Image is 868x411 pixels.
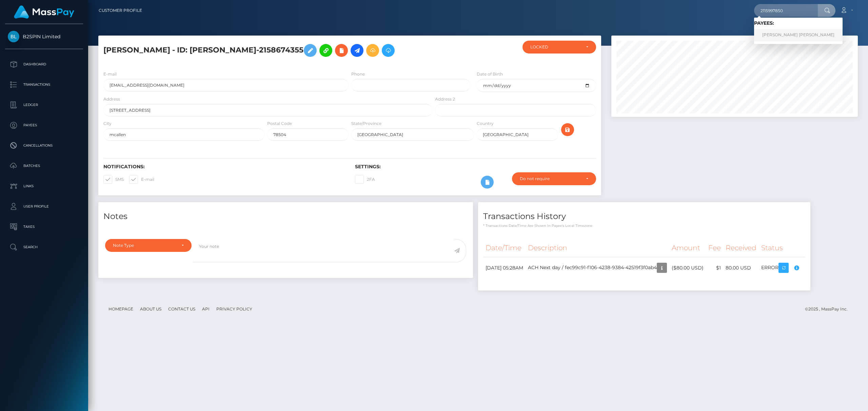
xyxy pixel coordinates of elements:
[8,59,80,69] p: Dashboard
[14,5,74,19] img: MassPay Logo
[5,239,83,256] a: Search
[103,164,345,170] h6: Notifications:
[761,243,783,252] mh: Status
[8,161,80,171] p: Batches
[8,31,19,42] img: B2SPIN Limited
[805,305,853,313] div: © 2025 , MassPay Inc.
[267,121,292,127] label: Postal Code
[477,121,494,127] label: Country
[5,56,83,73] a: Dashboard
[754,20,843,26] h6: Payees:
[483,257,526,279] td: [DATE] 05:28AM
[5,218,83,235] a: Taxes
[526,257,669,279] td: ACH Next day / fec99c91-f106-4238-9384-42519f3f0ab4
[103,96,120,102] label: Address
[8,242,80,252] p: Search
[669,239,706,257] th: Amount
[8,100,80,110] p: Ledger
[723,239,759,257] th: Received
[706,239,723,257] th: Fee
[5,34,83,40] span: B2SPIN Limited
[8,80,80,90] p: Transactions
[129,175,154,184] label: E-mail
[5,117,83,134] a: Payees
[103,71,117,77] label: E-mail
[522,41,596,53] button: LOCKED
[526,239,669,257] th: Description
[759,257,805,279] td: ERROR
[483,239,526,257] th: Date/Time
[137,304,164,314] a: About Us
[435,96,455,102] label: Address 2
[8,201,80,212] p: User Profile
[355,164,596,170] h6: Settings:
[351,121,381,127] label: State/Province
[723,257,759,279] td: 80.00 USD
[754,29,843,41] a: [PERSON_NAME] [PERSON_NAME]
[165,304,198,314] a: Contact Us
[8,140,80,151] p: Cancellations
[5,157,83,174] a: Batches
[103,175,124,184] label: SMS
[351,44,363,57] a: Initiate Payout
[8,120,80,130] p: Payees
[106,304,136,314] a: Homepage
[105,239,192,252] button: Note Type
[5,76,83,93] a: Transactions
[351,71,365,77] label: Phone
[103,41,429,60] h5: [PERSON_NAME] - ID: [PERSON_NAME]-2158674355
[99,3,142,18] a: Customer Profile
[530,44,548,49] mh: LOCKED
[103,121,112,127] label: City
[754,4,818,17] input: Search...
[669,257,706,279] td: ($80.00 USD)
[8,181,80,191] p: Links
[199,304,212,314] a: API
[5,198,83,215] a: User Profile
[113,243,176,248] div: Note Type
[483,211,805,222] h4: Transactions History
[477,71,503,77] label: Date of Birth
[214,304,255,314] a: Privacy Policy
[5,137,83,154] a: Cancellations
[355,175,375,184] label: 2FA
[512,172,596,185] button: Do not require
[5,178,83,195] a: Links
[8,222,80,232] p: Taxes
[5,96,83,113] a: Ledger
[520,176,580,181] div: Do not require
[706,257,723,279] td: $1
[103,211,468,222] h4: Notes
[483,223,805,228] p: * Transactions date/time are shown in payee's local timezone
